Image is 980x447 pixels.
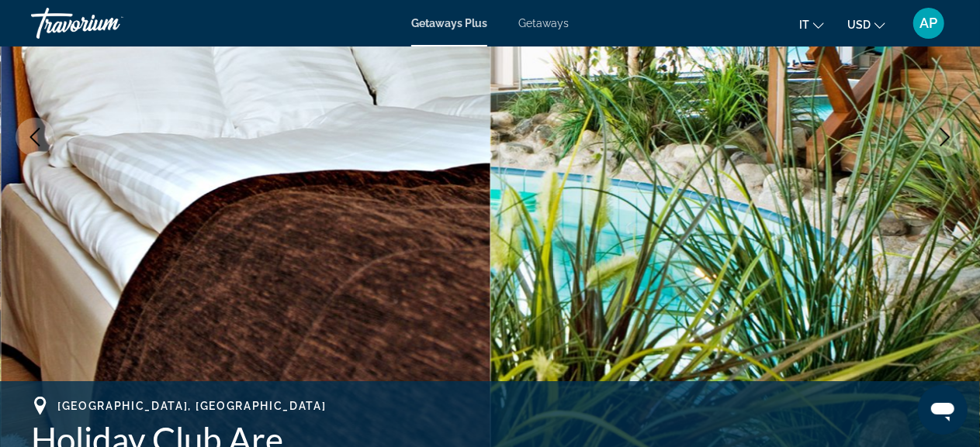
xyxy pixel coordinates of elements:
a: Getaways [518,17,569,29]
iframe: Buton lansare fereastră mesagerie [918,385,968,435]
a: Getaways Plus [411,17,487,29]
span: AP [920,15,938,31]
button: Change language [799,13,824,36]
button: Previous image [16,118,54,156]
span: USD [847,19,871,31]
button: User Menu [909,7,949,40]
button: Change currency [847,13,885,36]
span: it [799,19,809,31]
a: Travorium [31,3,186,43]
span: [GEOGRAPHIC_DATA], [GEOGRAPHIC_DATA] [57,400,326,412]
button: Next image [926,118,964,156]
